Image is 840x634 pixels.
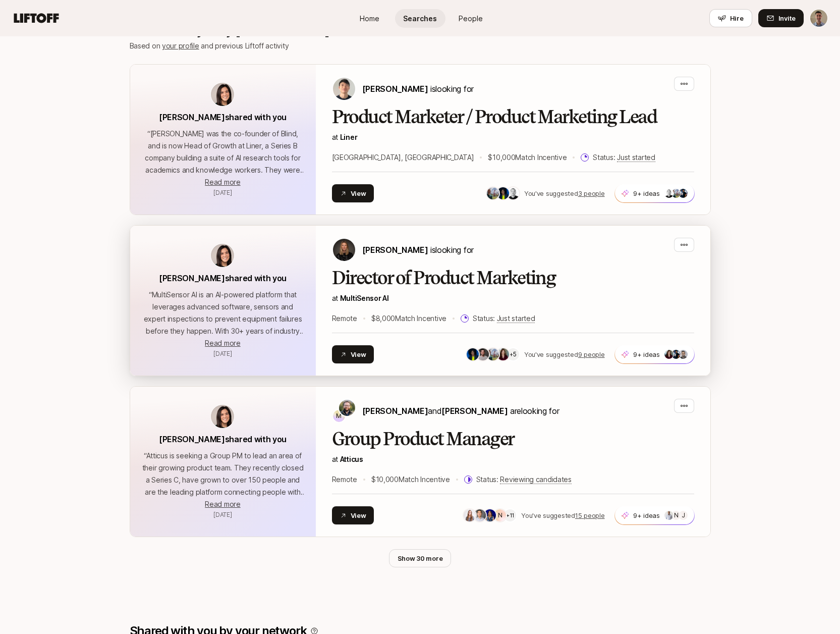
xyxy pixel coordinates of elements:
button: Read more [205,176,240,188]
p: $10,000 Match Incentive [488,151,567,164]
img: a3934f0a_e8ba_4687_a323_af1cb48dcdef.jpg [474,509,486,521]
img: 05501a02_4761_4716_9a42_096e5a3b64eb.jpg [467,348,479,360]
button: Hire [709,9,752,27]
p: $10,000 Match Incentive [371,473,450,486]
img: avatar-url [211,405,234,428]
p: “ [PERSON_NAME] was the co-founder of Blind, and is now Head of Growth at Liner, a Series B compa... [142,128,304,176]
p: at [332,131,694,143]
img: 6202ba9f_8ff6_42d5_aba3_edb480f28048.jpg [497,348,509,360]
img: Jenna Hannon [333,239,355,261]
span: and [428,406,508,416]
p: Remote [332,473,357,486]
img: 6202ba9f_8ff6_42d5_aba3_edb480f28048.jpg [664,350,674,359]
span: Invite [778,13,796,23]
span: You've suggested [524,350,578,358]
p: N [498,509,502,521]
span: [PERSON_NAME] shared with you [159,434,287,444]
span: Searches [403,13,437,24]
button: Read more [205,337,240,349]
p: at [332,453,694,465]
img: 67cc61c9_22f1_4be6_9cd9_505b1c181cd7.jpg [671,350,681,359]
span: Reviewing candidates [500,475,571,484]
span: Just started [617,153,655,162]
img: f680c3e9_3d74_41db_871f_37025dac2e35.jpg [664,511,674,520]
span: [PERSON_NAME] [362,245,428,255]
p: Remote [332,312,357,325]
p: $8,000 Match Incentive [371,312,446,325]
span: [PERSON_NAME] shared with you [159,112,287,122]
img: 511a2d75_304b_41b0_a2b2_6df7ff61437c.jpg [477,348,489,360]
img: 0369fd0f_b56e_4e26_acbe_dcc6ec67d36a.jpg [664,189,674,198]
p: Status: [473,312,535,325]
span: You've suggested [521,511,575,519]
img: 401e381d_bacd_4bdc_a5af_68f4bdd244b6.jpg [679,350,688,359]
a: People [445,9,496,28]
p: at [332,292,694,304]
span: August 21, 2025 7:03am [213,350,232,357]
h2: Director of Product Marketing [332,268,694,288]
button: Invite [758,9,804,27]
span: Read more [205,500,240,508]
span: [PERSON_NAME] [362,406,428,416]
span: [PERSON_NAME] [441,406,508,416]
p: 9+ ideas [633,188,660,198]
span: [PERSON_NAME] [362,84,428,94]
button: 9+ ideas [614,184,695,203]
a: Home [345,9,395,28]
p: M [336,410,342,422]
img: 502c5686_bbff_4e3f_a39e_7192ba6b7fbf.jpg [487,348,499,360]
img: 0369fd0f_b56e_4e26_acbe_dcc6ec67d36a.jpg [507,187,519,199]
p: is looking for [362,243,474,256]
p: are looking for [362,404,559,417]
span: Hire [730,13,744,23]
a: Liner [340,133,358,141]
span: Home [360,13,379,24]
button: Show 30 more [389,549,452,567]
span: People [459,13,483,24]
span: Read more [205,178,240,186]
img: 67cc61c9_22f1_4be6_9cd9_505b1c181cd7.jpg [679,189,688,198]
span: August 12, 2025 7:42am [213,511,232,518]
u: 3 people [578,189,605,197]
p: +11 [506,510,514,520]
span: August 21, 2025 7:03am [213,189,232,196]
button: Read more [205,498,240,510]
button: View [332,506,374,524]
p: Status: [476,473,572,486]
img: avatar-url [211,83,234,106]
p: N [674,509,678,521]
a: your profile [162,41,199,50]
u: 9 people [578,350,605,358]
img: 05501a02_4761_4716_9a42_096e5a3b64eb.jpg [497,187,509,199]
p: 9+ ideas [633,349,660,359]
span: [PERSON_NAME] shared with you [159,273,287,283]
img: e678d282_1e5f_4bfd_a753_4e2f56d8a85a.jpg [464,509,476,521]
a: MultiSensor AI [340,294,389,302]
span: Read more [205,339,240,347]
p: Status: [593,151,655,164]
h2: Group Product Manager [332,429,694,449]
p: [GEOGRAPHIC_DATA], [GEOGRAPHIC_DATA] [332,151,474,164]
p: J [681,509,685,521]
span: You've suggested [524,189,578,197]
span: Just started [497,314,535,323]
button: 9+ ideasNJ [614,506,695,525]
a: Searches [395,9,445,28]
img: Ben Abrahams [339,400,355,416]
p: “ Atticus is seeking a Group PM to lead an area of their growing product team. They recently clos... [142,450,304,498]
button: View [332,345,374,363]
a: Atticus [340,455,363,463]
img: 90eded78_8763_4b90_886d_1866ab3d7947.jpg [484,509,496,521]
p: 9+ ideas [633,510,660,520]
img: 502c5686_bbff_4e3f_a39e_7192ba6b7fbf.jpg [671,189,681,198]
p: is looking for [362,82,474,95]
p: +5 [510,349,517,359]
h2: Product Marketer / Product Marketing Lead [332,107,694,127]
img: Kyum Kim [333,78,355,100]
button: View [332,184,374,202]
button: 9+ ideas [614,345,695,364]
img: Ben Levinson [810,10,827,27]
p: Based on and previous Liftoff activity [130,40,711,52]
p: “ MultiSensor AI is an AI-powered platform that leverages advanced software, sensors and expert i... [142,289,304,337]
u: 15 people [575,511,605,519]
